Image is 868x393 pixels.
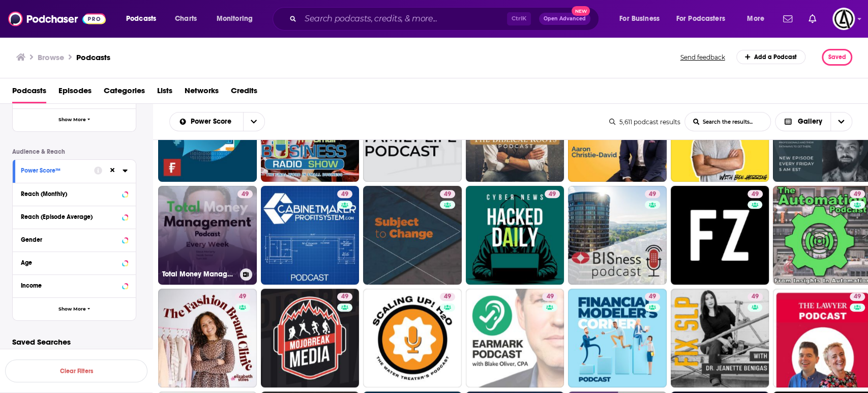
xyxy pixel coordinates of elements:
div: Reach (Monthly) [21,190,119,198]
button: open menu [740,11,777,27]
button: open menu [209,11,266,27]
div: Age [21,259,119,266]
span: 49 [341,189,348,200]
a: 49 [850,293,865,301]
a: 49 [671,186,769,285]
a: 49 [440,190,455,198]
button: Reach (Episode Average) [21,210,128,223]
button: open menu [243,113,264,131]
span: 49 [549,189,556,200]
a: Episodes [58,82,92,103]
span: Logged in as AndieWhite124 [832,8,855,30]
a: 49 [158,289,257,387]
button: open menu [612,11,672,27]
button: Saved [822,49,852,66]
div: 5,611 podcast results [609,118,680,126]
span: More [747,12,764,26]
span: Gallery [798,118,822,125]
span: 49 [341,292,348,302]
a: 49 [261,186,360,285]
button: Send feedback [677,53,728,62]
a: 49 [337,190,352,198]
a: 49 [645,190,660,198]
a: 49 [466,186,564,285]
a: Categories [104,82,145,103]
span: Ctrl K [507,12,531,25]
span: Power Score [191,118,235,125]
img: Podchaser - Follow, Share and Rate Podcasts [8,9,106,29]
a: 49 [545,190,560,198]
h3: Browse [38,52,64,62]
span: 49 [444,292,451,302]
span: 49 [752,189,759,200]
span: New [572,6,590,16]
span: For Business [619,12,660,26]
span: 49 [854,292,861,302]
a: 49 [440,293,455,301]
span: 49 [854,189,861,200]
a: 49 [235,293,250,301]
span: Podcasts [126,12,156,26]
img: User Profile [832,8,855,30]
span: 49 [444,189,451,200]
span: 49 [239,292,246,302]
a: 49 [645,293,660,301]
span: Monitoring [217,12,253,26]
a: 49 [542,293,557,301]
button: Open AdvancedNew [539,13,590,25]
div: Search podcasts, credits, & more... [282,7,609,31]
a: 49 [747,190,763,198]
div: Gender [21,236,119,243]
h2: Choose List sort [169,112,265,131]
button: open menu [119,11,169,27]
a: 49 [337,293,352,301]
a: Credits [231,82,257,103]
a: 49 [671,289,769,387]
span: Podcasts [12,82,46,103]
p: Saved Searches [12,337,136,347]
a: 49 [747,293,763,301]
div: Reach (Episode Average) [21,213,119,220]
span: 49 [546,292,553,302]
button: Gender [21,233,128,246]
button: Choose View [775,112,853,131]
button: open menu [670,11,740,27]
span: 49 [649,189,656,200]
div: Power Score™ [21,167,87,174]
a: 49 [850,190,865,198]
div: Income [21,282,119,289]
a: Add a Podcast [736,50,806,64]
a: Show notifications dropdown [804,10,820,27]
a: 49 [237,190,253,198]
a: 49 [261,289,360,387]
h3: Total Money Management [162,270,236,278]
button: Power Score™ [21,164,94,177]
button: Show More [13,108,136,131]
span: 49 [242,189,249,200]
span: For Podcasters [676,12,725,26]
a: 49Total Money Management [158,186,257,285]
input: Search podcasts, credits, & more... [301,11,507,27]
a: 49 [363,289,462,387]
button: open menu [170,118,243,125]
a: Podcasts [76,52,110,62]
button: Show More [13,297,136,320]
span: Show More [58,306,86,312]
a: Networks [185,82,219,103]
a: Lists [157,82,172,103]
button: Clear Filters [5,359,147,382]
span: Saved [828,53,846,61]
a: 49 [568,289,667,387]
a: 49 [466,289,564,387]
span: 49 [649,292,656,302]
a: Charts [168,11,203,27]
span: 49 [752,292,759,302]
a: 49 [363,186,462,285]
